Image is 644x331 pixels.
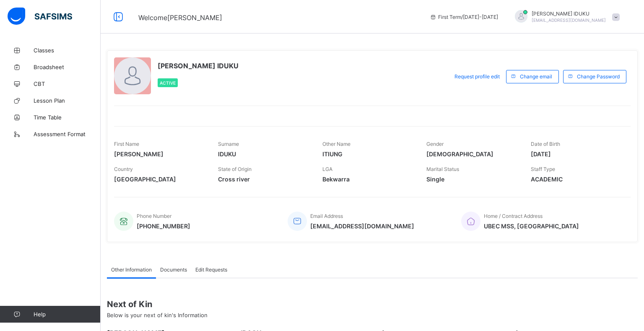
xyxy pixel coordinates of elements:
[531,176,622,183] span: ACADEMIC
[34,80,101,87] span: CBT
[532,10,606,17] span: [PERSON_NAME] IDUKU
[114,150,205,158] span: [PERSON_NAME]
[484,222,579,230] span: UBEC MSS, [GEOGRAPHIC_DATA]
[34,131,101,137] span: Assessment Format
[160,266,187,273] span: Documents
[138,13,222,22] span: Welcome [PERSON_NAME]
[34,311,100,318] span: Help
[426,166,459,172] span: Marital Status
[322,166,332,172] span: LGA
[218,166,252,172] span: State of Origin
[531,150,622,158] span: [DATE]
[34,64,101,70] span: Broadsheet
[195,266,227,273] span: Edit Requests
[218,141,239,147] span: Surname
[218,176,309,183] span: Cross river
[160,80,176,85] span: Active
[322,141,351,147] span: Other Name
[158,62,239,70] span: [PERSON_NAME] IDUKU
[107,312,208,318] span: Below is your next of kin's Information
[426,150,518,158] span: [DEMOGRAPHIC_DATA]
[107,299,638,309] span: Next of Kin
[532,18,606,23] span: [EMAIL_ADDRESS][DOMAIN_NAME]
[114,176,205,183] span: [GEOGRAPHIC_DATA]
[218,150,309,158] span: IDUKU
[137,222,190,230] span: [PHONE_NUMBER]
[310,222,414,230] span: [EMAIL_ADDRESS][DOMAIN_NAME]
[322,150,414,158] span: ITIUNG
[114,166,133,172] span: Country
[8,8,72,25] img: safsims
[426,176,518,183] span: Single
[506,10,624,24] div: MICHAELIDUKU
[531,166,555,172] span: Staff Type
[34,47,101,54] span: Classes
[137,213,171,219] span: Phone Number
[322,176,414,183] span: Bekwarra
[454,73,500,80] span: Request profile edit
[430,14,498,20] span: session/term information
[426,141,444,147] span: Gender
[114,141,139,147] span: First Name
[531,141,560,147] span: Date of Birth
[34,97,101,104] span: Lesson Plan
[34,114,101,121] span: Time Table
[577,73,620,80] span: Change Password
[111,266,152,273] span: Other Information
[520,73,552,80] span: Change email
[310,213,343,219] span: Email Address
[484,213,543,219] span: Home / Contract Address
